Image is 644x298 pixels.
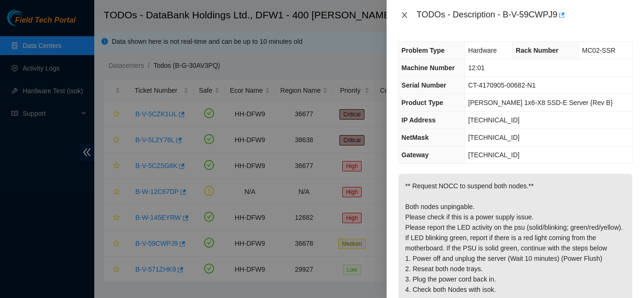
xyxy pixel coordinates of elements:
button: Close [398,11,411,20]
span: Product Type [402,99,443,106]
span: close [401,11,408,19]
span: [TECHNICAL_ID] [468,134,520,141]
span: 12:01 [468,64,485,72]
span: Hardware [468,47,497,54]
span: CT-4170905-00682-N1 [468,81,536,89]
span: Serial Number [402,81,446,89]
span: NetMask [402,134,429,141]
span: MC02-SSR [582,47,616,54]
div: TODOs - Description - B-V-59CWPJ9 [417,8,633,23]
span: [TECHNICAL_ID] [468,116,520,124]
span: [TECHNICAL_ID] [468,151,520,159]
span: IP Address [402,116,436,124]
span: Gateway [402,151,429,159]
span: Problem Type [402,47,445,54]
span: Rack Number [516,47,558,54]
span: Machine Number [402,64,455,72]
span: [PERSON_NAME] 1x6-X8 SSD-E Server {Rev B} [468,99,613,106]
